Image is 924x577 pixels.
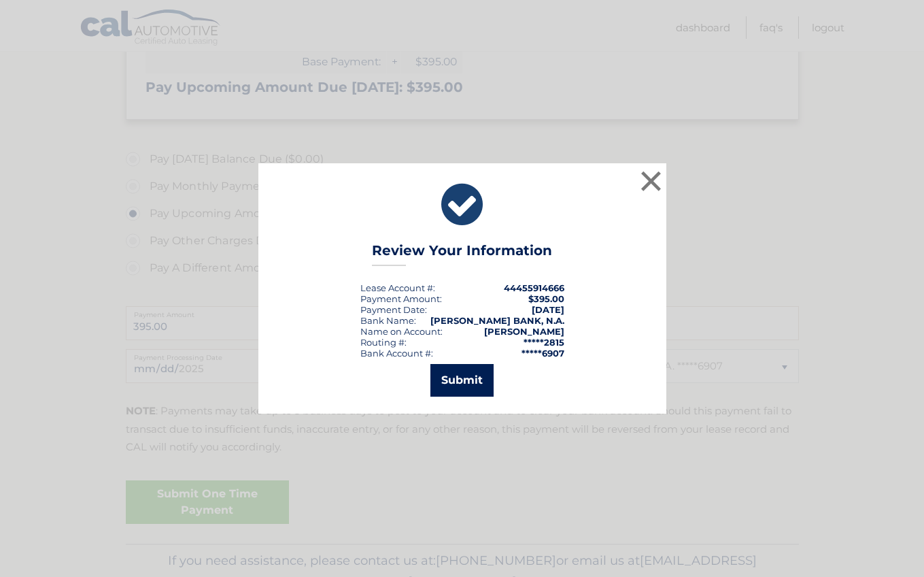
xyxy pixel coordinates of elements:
div: : [360,304,427,315]
button: × [638,167,665,195]
h3: Review Your Information [372,242,552,266]
div: Lease Account #: [360,282,435,293]
strong: [PERSON_NAME] [484,326,564,337]
div: Bank Account #: [360,348,433,359]
button: Submit [430,364,494,397]
span: [DATE] [532,304,564,315]
div: Name on Account: [360,326,443,337]
strong: 44455914666 [504,282,564,293]
div: Routing #: [360,337,407,348]
div: Payment Amount: [360,293,442,304]
span: $395.00 [528,293,564,304]
span: Payment Date [360,304,425,315]
strong: [PERSON_NAME] BANK, N.A. [430,315,564,326]
div: Bank Name: [360,315,416,326]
